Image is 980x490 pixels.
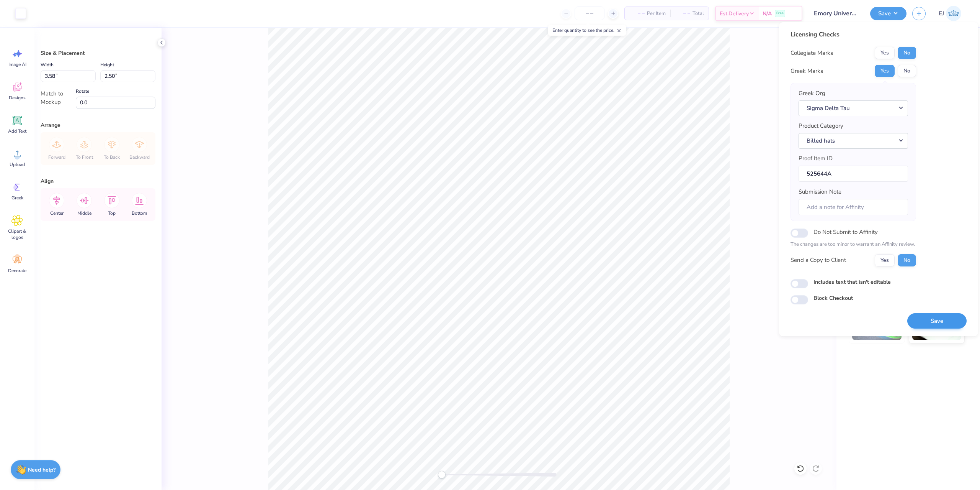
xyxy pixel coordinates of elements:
[548,25,626,36] div: Enter quantity to see the price.
[791,67,823,76] div: Greek Marks
[939,9,944,18] span: EJ
[813,278,891,286] label: Includes text that isn't editable
[77,210,91,216] span: Middle
[575,7,604,20] input: – –
[675,10,690,18] span: – –
[41,60,54,69] label: Width
[776,11,784,16] span: Free
[720,10,749,18] span: Est. Delivery
[875,254,895,266] button: Yes
[799,199,908,215] input: Add a note for Affinity
[108,210,116,216] span: Top
[870,7,906,20] button: Save
[791,241,916,248] p: The changes are too minor to warrant an Affinity review.
[946,6,961,21] img: Edgardo Jr
[813,294,853,302] label: Block Checkout
[647,10,666,18] span: Per Item
[8,268,26,274] span: Decorate
[813,227,878,237] label: Do Not Submit to Affinity
[799,122,843,130] label: Product Category
[438,471,446,478] div: Accessibility label
[763,10,772,18] span: N/A
[791,49,833,58] div: Collegiate Marks
[808,6,864,21] input: Untitled Design
[799,89,825,98] label: Greek Org
[50,210,64,216] span: Center
[799,133,908,149] button: Billed hats
[132,210,147,216] span: Bottom
[41,121,155,129] div: Arrange
[41,49,155,57] div: Size & Placement
[791,30,916,39] div: Licensing Checks
[799,187,841,196] label: Submission Note
[629,10,645,18] span: – –
[28,466,56,474] strong: Need help?
[100,60,114,69] label: Height
[875,65,895,77] button: Yes
[907,313,967,329] button: Save
[898,254,916,266] button: No
[799,100,908,116] button: Sigma Delta Tau
[935,6,965,21] a: EJ
[5,228,30,240] span: Clipart & logos
[693,10,704,18] span: Total
[11,195,23,201] span: Greek
[10,161,25,168] span: Upload
[41,177,155,185] div: Align
[875,47,895,59] button: Yes
[8,61,26,67] span: Image AI
[791,256,846,265] div: Send a Copy to Client
[9,95,26,101] span: Designs
[76,87,89,96] label: Rotate
[8,128,26,134] span: Add Text
[898,65,916,77] button: No
[898,47,916,59] button: No
[41,89,71,107] div: Match to Mockup
[799,154,833,163] label: Proof Item ID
